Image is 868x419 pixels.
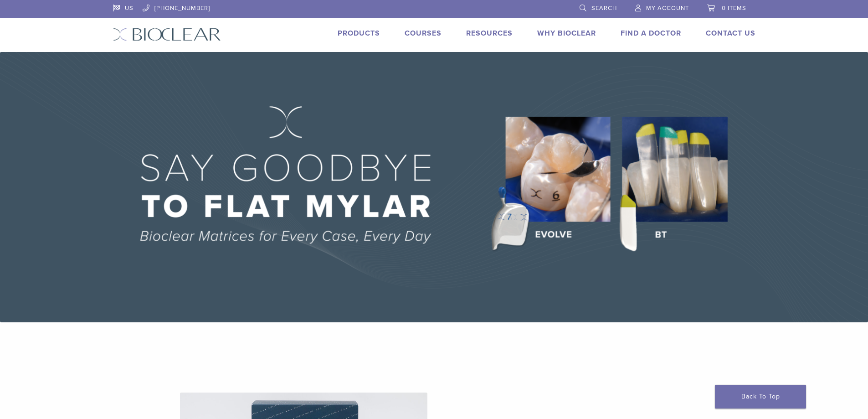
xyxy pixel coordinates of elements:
[338,29,380,38] a: Products
[706,29,755,38] a: Contact Us
[537,29,596,38] a: Why Bioclear
[621,29,681,38] a: Find A Doctor
[405,29,442,38] a: Courses
[646,5,689,12] span: My Account
[113,28,221,41] img: Bioclear
[591,5,617,12] span: Search
[466,29,513,38] a: Resources
[722,5,746,12] span: 0 items
[715,385,806,409] a: Back To Top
